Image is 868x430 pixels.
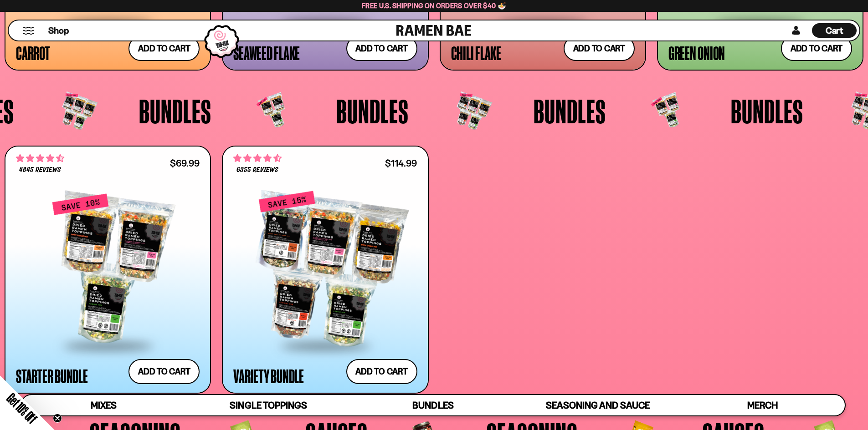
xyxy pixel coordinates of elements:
[170,159,200,167] div: $69.99
[16,152,64,164] span: 4.71 stars
[53,414,62,423] button: Close teaser
[233,45,300,61] div: Seaweed Flake
[139,94,211,128] span: Bundles
[412,400,453,411] span: Bundles
[233,368,304,384] div: Variety Bundle
[5,146,211,394] a: 4.71 stars 4845 reviews $69.99 Starter Bundle Add to cart
[668,45,725,61] div: Green Onion
[534,94,606,128] span: Bundles
[186,395,350,415] a: Single Toppings
[680,395,845,415] a: Merch
[346,359,417,384] button: Add to cart
[4,390,40,426] span: Get 10% Off
[16,45,50,61] div: Carrot
[362,1,506,10] span: Free U.S. Shipping on Orders over $40 🍜
[91,400,117,411] span: Mixes
[336,94,409,128] span: Bundles
[233,152,282,164] span: 4.63 stars
[21,395,186,415] a: Mixes
[515,395,680,415] a: Seasoning and Sauce
[385,159,417,167] div: $114.99
[128,359,200,384] button: Add to cart
[19,167,61,174] span: 4845 reviews
[451,45,501,61] div: Chili Flake
[731,94,803,128] span: Bundles
[22,27,35,35] button: Mobile Menu Trigger
[546,400,649,411] span: Seasoning and Sauce
[48,25,69,37] span: Shop
[230,400,307,411] span: Single Toppings
[16,368,88,384] div: Starter Bundle
[222,146,428,394] a: 4.63 stars 6355 reviews $114.99 Variety Bundle Add to cart
[48,23,69,38] a: Shop
[747,400,778,411] span: Merch
[826,25,843,36] span: Cart
[812,20,857,40] a: Cart
[236,167,278,174] span: 6355 reviews
[351,395,515,415] a: Bundles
